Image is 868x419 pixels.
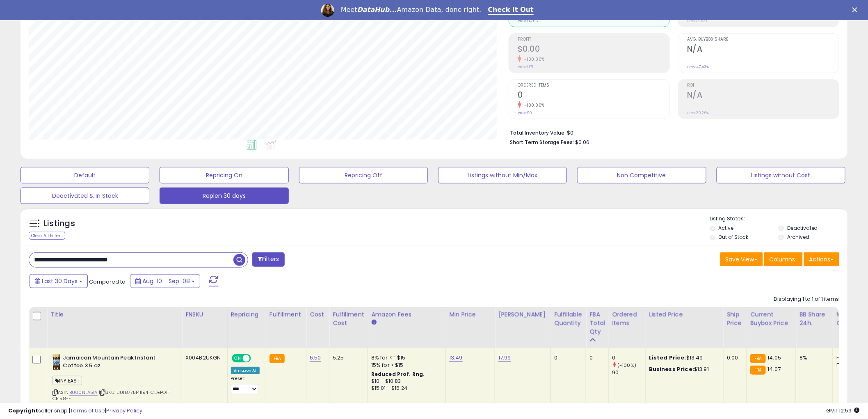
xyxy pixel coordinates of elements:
[649,366,717,373] div: $13.91
[612,354,645,362] div: 0
[649,354,717,362] div: $13.49
[233,355,243,362] span: ON
[249,355,263,362] span: OFF
[687,18,708,23] small: Prev: 13.53%
[63,354,162,371] b: Jamaican Mountain Peak Instant Coffee 3.5 oz
[770,255,795,263] span: Columns
[50,310,178,319] div: Title
[310,354,321,362] a: 6.50
[438,167,567,183] button: Listings without Min/Max
[160,188,288,204] button: Replen 30 days
[589,310,605,336] div: FBA Total Qty
[719,234,749,240] label: Out of Stock
[371,310,442,319] div: Amazon Fees
[787,224,818,231] label: Deactivated
[341,6,482,14] div: Meet Amazon Data, done right.
[8,407,142,415] div: seller snap | |
[21,188,149,204] button: Deactivated & In Stock
[130,274,200,288] button: Aug-10 - Sep-08
[575,138,589,146] span: $0.06
[836,362,863,369] div: FBM: 2
[371,385,439,392] div: $15.01 - $16.24
[577,167,706,183] button: Non Competitive
[310,310,326,319] div: Cost
[518,83,669,88] span: Ordered Items
[687,110,709,115] small: Prev: 29.26%
[43,218,75,229] h5: Listings
[510,127,833,137] li: $0
[719,224,734,231] label: Active
[750,354,765,363] small: FBA
[687,44,839,55] h2: N/A
[160,167,288,183] button: Repricing On
[498,310,547,319] div: [PERSON_NAME]
[30,274,88,288] button: Last 30 Days
[231,310,263,319] div: Repricing
[852,7,861,12] div: Close
[449,354,463,362] a: 13.49
[231,367,260,374] div: Amazon AI
[799,310,829,327] div: BB Share 24h.
[774,295,839,303] div: Displaying 1 to 1 of 1 items
[827,407,860,414] span: 2025-10-9 12:59 GMT
[371,371,425,378] b: Reduced Prof. Rng.
[357,6,397,14] i: DataHub...
[687,83,839,88] span: ROI
[69,389,98,396] a: B000NLA51A
[333,310,364,327] div: Fulfillment Cost
[449,310,491,319] div: Min Price
[710,215,847,223] p: Listing States:
[649,365,694,373] b: Business Price:
[299,167,428,183] button: Repricing Off
[270,310,303,319] div: Fulfillment
[612,369,645,376] div: 90
[333,354,361,362] div: 5.25
[231,376,260,394] div: Preset:
[321,4,334,17] img: Profile image for Georgie
[836,310,866,327] div: Num of Comp.
[764,252,803,266] button: Columns
[488,6,534,15] a: Check It Out
[750,310,793,327] div: Current Buybox Price
[185,354,221,362] div: X004B2UKGN
[799,354,827,362] div: 8%
[518,18,538,23] small: Prev: $1,266
[518,44,669,55] h2: $0.00
[612,310,642,327] div: Ordered Items
[750,366,765,375] small: FBA
[185,310,224,319] div: FNSKU
[804,252,839,266] button: Actions
[768,354,781,362] span: 14.05
[53,389,171,401] span: | SKU: U018775141194-CDEPOT-C5.58-F
[518,64,533,69] small: Prev: $171
[836,354,863,362] div: FBA: 6
[687,37,839,42] span: Avg. Buybox Share
[371,362,439,369] div: 15% for > $15
[510,139,574,146] b: Short Term Storage Fees:
[787,234,809,240] label: Archived
[717,167,845,183] button: Listings without Cost
[371,319,376,326] small: Amazon Fees.
[270,354,285,363] small: FBA
[649,354,686,362] b: Listed Price:
[727,354,740,362] div: 0.00
[687,64,709,69] small: Prev: 47.43%
[252,252,284,267] button: Filters
[518,37,669,42] span: Profit
[727,310,743,327] div: Ship Price
[42,277,78,285] span: Last 30 Days
[554,310,582,327] div: Fulfillable Quantity
[53,376,82,385] span: INP EAST
[518,110,532,115] small: Prev: 90
[649,310,720,319] div: Listed Price
[21,167,149,183] button: Default
[518,90,669,101] h2: 0
[768,365,781,373] span: 14.07
[106,407,142,414] a: Privacy Policy
[89,278,127,286] span: Compared to:
[617,362,636,369] small: (-100%)
[142,277,190,285] span: Aug-10 - Sep-08
[554,354,580,362] div: 0
[521,102,545,108] small: -100.00%
[589,354,602,362] div: 0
